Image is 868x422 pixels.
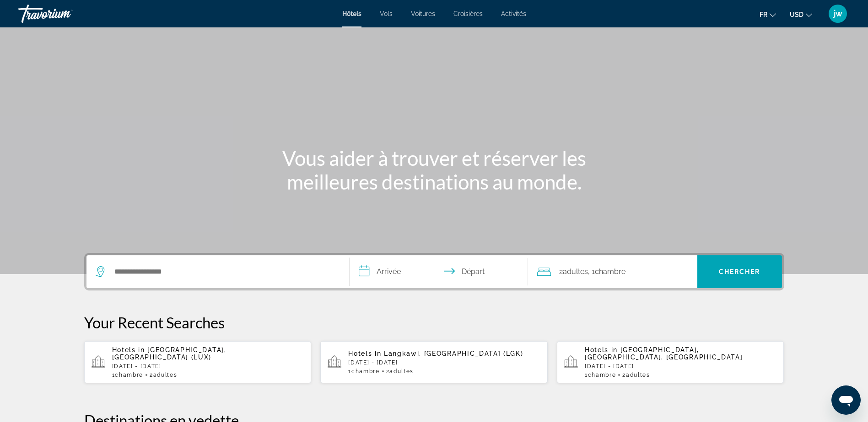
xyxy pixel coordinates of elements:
[84,313,784,332] p: Your Recent Searches
[112,346,145,353] span: Hotels in
[320,341,548,384] button: Hotels in Langkawi, [GEOGRAPHIC_DATA] (LGK)[DATE] - [DATE]1Chambre2Adultes
[351,368,380,375] span: Chambre
[384,350,523,357] span: Langkawi, [GEOGRAPHIC_DATA] (LGK)
[115,372,143,378] span: Chambre
[348,359,540,366] p: [DATE] - [DATE]
[790,8,812,21] button: Change currency
[760,8,776,21] button: Change language
[760,11,767,18] span: fr
[453,10,483,17] a: Croisières
[595,267,625,276] span: Chambre
[557,341,784,384] button: Hotels in [GEOGRAPHIC_DATA], [GEOGRAPHIC_DATA], [GEOGRAPHIC_DATA][DATE] - [DATE]1Chambre2Adultes
[150,372,177,378] span: 2
[153,372,178,378] span: Adultes
[411,10,435,17] a: Voitures
[18,2,110,26] a: Travorium
[386,368,414,375] span: 2
[263,146,606,194] h1: Vous aider à trouver et réserver les meilleures destinations au monde.
[86,255,782,288] div: Search widget
[528,255,697,288] button: Travelers: 2 adults, 0 children
[112,372,143,378] span: 1
[563,267,588,276] span: Adultes
[559,265,588,278] span: 2
[588,372,616,378] span: Chambre
[380,10,393,17] a: Vols
[834,9,842,18] span: jw
[790,11,803,18] span: USD
[389,368,414,375] span: Adultes
[585,363,777,369] p: [DATE] - [DATE]
[622,372,650,378] span: 2
[697,255,782,288] button: Search
[348,368,379,375] span: 1
[588,265,625,278] span: , 1
[84,341,312,384] button: Hotels in [GEOGRAPHIC_DATA], [GEOGRAPHIC_DATA] (LUX)[DATE] - [DATE]1Chambre2Adultes
[112,363,304,369] p: [DATE] - [DATE]
[112,346,226,361] span: [GEOGRAPHIC_DATA], [GEOGRAPHIC_DATA] (LUX)
[826,4,850,23] button: User Menu
[585,346,618,353] span: Hotels in
[831,385,861,415] iframe: Bouton de lancement de la fenêtre de messagerie
[113,265,335,279] input: Search hotel destination
[501,10,526,17] a: Activités
[585,346,743,361] span: [GEOGRAPHIC_DATA], [GEOGRAPHIC_DATA], [GEOGRAPHIC_DATA]
[585,372,616,378] span: 1
[350,255,528,288] button: Select check in and out date
[348,350,381,357] span: Hotels in
[626,372,650,378] span: Adultes
[719,268,760,275] span: Chercher
[342,10,361,17] a: Hôtels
